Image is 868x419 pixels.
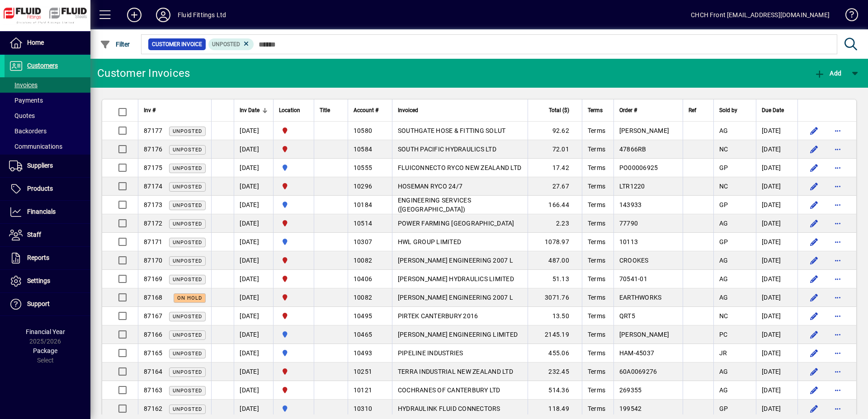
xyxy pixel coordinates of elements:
[144,220,162,227] span: 87172
[9,112,35,119] span: Quotes
[33,347,57,354] span: Package
[398,275,514,282] span: [PERSON_NAME] HYDRAULICS LIMITED
[830,216,845,231] button: More options
[719,331,728,338] span: PC
[144,183,162,190] span: 87174
[173,277,202,282] span: Unposted
[719,105,750,115] div: Sold by
[5,32,90,54] a: Home
[812,65,844,81] button: Add
[719,183,728,190] span: NC
[807,123,821,138] button: Edit
[398,164,521,171] span: FLUICONNECTO RYCO NEW ZEALAND LTD
[619,275,647,282] span: 70541-01
[619,105,637,115] span: Order #
[807,272,821,286] button: Edit
[756,344,797,363] td: [DATE]
[173,128,202,134] span: Unposted
[279,348,308,358] span: AUCKLAND
[807,346,821,360] button: Edit
[756,381,797,400] td: [DATE]
[152,40,202,49] span: Customer Invoice
[354,164,372,171] span: 10555
[719,257,728,264] span: AG
[144,368,162,375] span: 87164
[100,41,130,48] span: Filter
[354,105,378,115] span: Account #
[719,164,728,171] span: GP
[619,105,677,115] div: Order #
[398,105,522,115] div: Invoiced
[354,183,372,190] span: 10296
[756,325,797,344] td: [DATE]
[173,221,202,227] span: Unposted
[756,400,797,418] td: [DATE]
[588,405,605,412] span: Terms
[588,201,605,208] span: Terms
[5,224,90,246] a: Staff
[619,368,657,375] span: 60A0069276
[719,386,728,394] span: AG
[279,385,308,395] span: FLUID FITTINGS CHRISTCHURCH
[354,146,372,153] span: 10584
[173,240,202,245] span: Unposted
[354,386,372,394] span: 10121
[9,127,47,135] span: Backorders
[719,275,728,282] span: AG
[839,2,857,31] a: Knowledge Base
[588,349,605,357] span: Terms
[173,165,202,171] span: Unposted
[279,105,300,115] span: Location
[279,163,308,173] span: AUCKLAND
[144,238,162,245] span: 87171
[398,146,496,153] span: SOUTH PACIFIC HYDRAULICS LTD
[234,325,273,344] td: [DATE]
[144,201,162,208] span: 87173
[588,127,605,134] span: Terms
[528,400,582,418] td: 118.49
[619,127,669,134] span: [PERSON_NAME]
[528,363,582,381] td: 232.45
[588,164,605,171] span: Terms
[619,386,642,394] span: 269355
[173,314,202,320] span: Unposted
[398,238,461,245] span: HWL GROUP LIMITED
[234,400,273,418] td: [DATE]
[144,105,206,115] div: Inv #
[756,159,797,177] td: [DATE]
[173,388,202,394] span: Unposted
[619,294,662,301] span: EARTHWORKS
[354,257,372,264] span: 10082
[588,275,605,282] span: Terms
[173,332,202,338] span: Unposted
[830,290,845,305] button: More options
[27,300,50,307] span: Support
[619,183,645,190] span: LTR1220
[398,405,500,412] span: HYDRAULINK FLUID CONNECTORS
[173,369,202,375] span: Unposted
[173,147,202,153] span: Unposted
[807,216,821,231] button: Edit
[719,294,728,301] span: AG
[756,270,797,288] td: [DATE]
[234,233,273,251] td: [DATE]
[398,220,514,227] span: POWER FARMING [GEOGRAPHIC_DATA]
[807,290,821,305] button: Edit
[354,127,372,134] span: 10580
[354,201,372,208] span: 10184
[588,183,605,190] span: Terms
[144,146,162,153] span: 87176
[830,142,845,156] button: More options
[279,255,308,265] span: FLUID FITTINGS CHRISTCHURCH
[177,295,202,301] span: On hold
[528,251,582,270] td: 487.00
[398,349,463,357] span: PIPELINE INDUSTRIES
[354,275,372,282] span: 10406
[27,254,49,261] span: Reports
[528,307,582,325] td: 13.50
[279,404,308,414] span: AUCKLAND
[619,331,669,338] span: [PERSON_NAME]
[144,105,156,115] span: Inv #
[528,214,582,233] td: 2.23
[814,70,841,77] span: Add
